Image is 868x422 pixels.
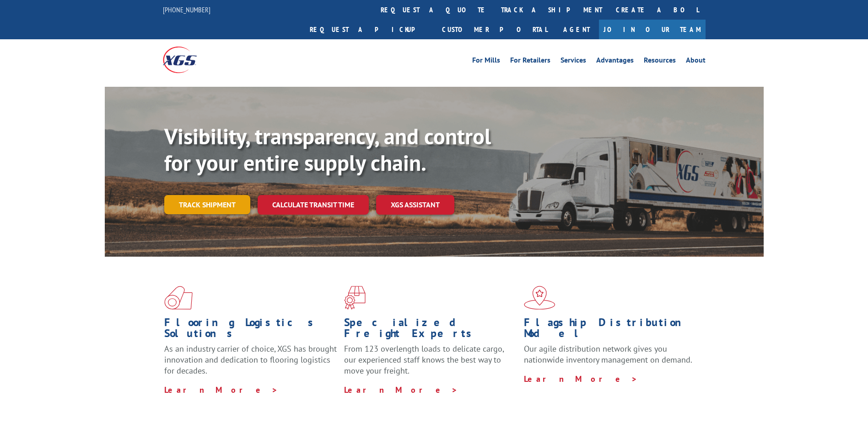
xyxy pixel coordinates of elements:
[163,5,210,14] a: [PHONE_NUMBER]
[435,20,554,39] a: Customer Portal
[303,20,435,39] a: Request a pickup
[258,195,369,215] a: Calculate transit time
[344,317,517,343] h1: Specialized Freight Experts
[472,57,500,67] a: For Mills
[164,317,337,343] h1: Flooring Logistics Solutions
[344,385,458,395] a: Learn More >
[644,57,676,67] a: Resources
[376,195,454,215] a: XGS ASSISTANT
[561,57,586,67] a: Services
[686,57,706,67] a: About
[524,374,638,384] a: Learn More >
[554,20,599,39] a: Agent
[344,343,517,384] p: From 123 overlength loads to delicate cargo, our experienced staff knows the best way to move you...
[524,286,555,310] img: xgs-icon-flagship-distribution-model-red
[524,317,697,343] h1: Flagship Distribution Model
[510,57,550,67] a: For Retailers
[344,286,366,310] img: xgs-icon-focused-on-flooring-red
[596,57,634,67] a: Advantages
[164,385,278,395] a: Learn More >
[164,286,193,310] img: xgs-icon-total-supply-chain-intelligence-red
[164,195,250,214] a: Track shipment
[164,343,337,376] span: As an industry carrier of choice, XGS has brought innovation and dedication to flooring logistics...
[524,343,692,365] span: Our agile distribution network gives you nationwide inventory management on demand.
[164,122,491,177] b: Visibility, transparency, and control for your entire supply chain.
[599,20,706,39] a: Join Our Team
